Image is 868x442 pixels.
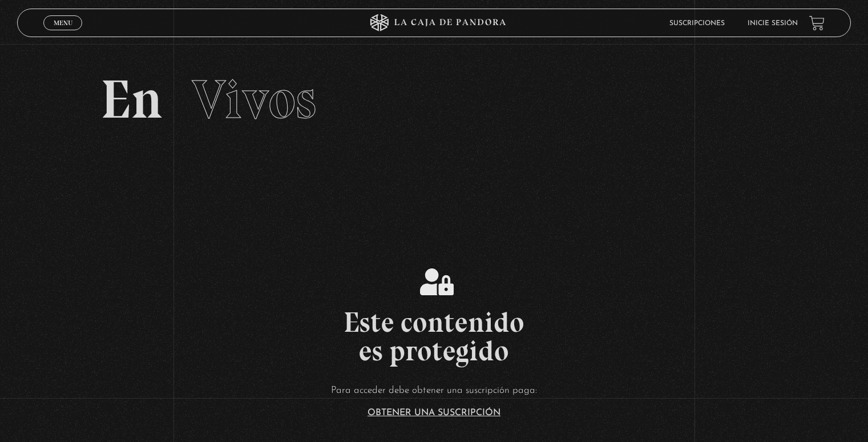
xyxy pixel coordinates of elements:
h2: En [100,73,767,127]
span: Cerrar [50,29,76,37]
span: Vivos [192,67,316,132]
a: Suscripciones [669,20,725,27]
span: Menu [54,19,72,26]
a: View your shopping cart [809,15,825,31]
a: Obtener una suscripción [368,408,500,417]
a: Inicie sesión [748,20,798,27]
